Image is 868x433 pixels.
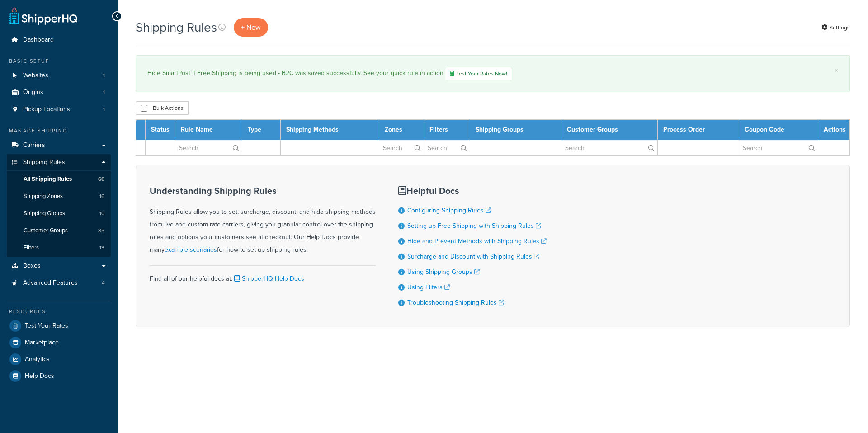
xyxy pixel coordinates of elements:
[241,22,261,33] span: + New
[7,188,111,205] a: Shipping Zones 16
[835,67,838,74] a: ×
[7,334,111,351] a: Marketplace
[242,120,281,140] th: Type
[7,154,111,171] a: Shipping Rules
[25,356,50,363] span: Analytics
[561,140,657,155] input: Search
[7,222,111,239] li: Customer Groups
[470,120,561,140] th: Shipping Groups
[23,262,41,270] span: Boxes
[657,120,739,140] th: Process Order
[147,67,838,80] div: Hide SmartPost if Free Shipping is being used - B2C was saved successfully. See your quick rule i...
[23,89,43,96] span: Origins
[407,221,541,231] a: Setting up Free Shipping with Shipping Rules
[136,19,217,36] h1: Shipping Rules
[407,298,504,307] a: Troubleshooting Shipping Rules
[98,227,104,235] span: 35
[146,120,175,140] th: Status
[445,67,512,80] a: Test Your Rates Now!
[821,21,850,34] a: Settings
[99,193,104,200] span: 16
[818,120,850,140] th: Actions
[407,236,547,246] a: Hide and Prevent Methods with Shipping Rules
[7,101,111,118] a: Pickup Locations 1
[7,205,111,222] a: Shipping Groups 10
[561,120,657,140] th: Customer Groups
[24,193,63,200] span: Shipping Zones
[281,120,379,140] th: Shipping Methods
[7,188,111,205] li: Shipping Zones
[7,32,111,48] a: Dashboard
[379,120,424,140] th: Zones
[407,252,539,261] a: Surcharge and Discount with Shipping Rules
[25,339,59,347] span: Marketplace
[7,67,111,84] li: Websites
[7,240,111,256] li: Filters
[175,140,242,155] input: Search
[7,318,111,334] a: Test Your Rates
[165,245,217,254] a: example scenarios
[102,279,105,287] span: 4
[7,57,111,65] div: Basic Setup
[99,244,104,252] span: 13
[7,205,111,222] li: Shipping Groups
[7,308,111,315] div: Resources
[7,275,111,292] a: Advanced Features 4
[232,274,304,283] a: ShipperHQ Help Docs
[24,210,65,217] span: Shipping Groups
[7,101,111,118] li: Pickup Locations
[7,351,111,367] a: Analytics
[7,154,111,257] li: Shipping Rules
[7,222,111,239] a: Customer Groups 35
[24,227,68,235] span: Customer Groups
[98,175,104,183] span: 60
[7,67,111,84] a: Websites 1
[7,84,111,101] li: Origins
[7,84,111,101] a: Origins 1
[23,141,45,149] span: Carriers
[7,258,111,274] a: Boxes
[25,372,54,380] span: Help Docs
[424,140,470,155] input: Search
[7,171,111,188] a: All Shipping Rules 60
[7,171,111,188] li: All Shipping Rules
[7,368,111,384] a: Help Docs
[7,137,111,154] a: Carriers
[234,18,268,37] a: + New
[150,265,376,285] div: Find all of our helpful docs at:
[103,106,105,113] span: 1
[23,72,48,80] span: Websites
[150,186,376,256] div: Shipping Rules allow you to set, surcharge, discount, and hide shipping methods from live and cus...
[150,186,376,196] h3: Understanding Shipping Rules
[23,36,54,44] span: Dashboard
[407,206,491,215] a: Configuring Shipping Rules
[739,140,818,155] input: Search
[9,7,77,25] a: ShipperHQ Home
[7,275,111,292] li: Advanced Features
[103,72,105,80] span: 1
[25,322,68,330] span: Test Your Rates
[99,210,104,217] span: 10
[23,159,65,166] span: Shipping Rules
[379,140,424,155] input: Search
[24,175,72,183] span: All Shipping Rules
[424,120,470,140] th: Filters
[23,279,78,287] span: Advanced Features
[398,186,547,196] h3: Helpful Docs
[407,267,480,277] a: Using Shipping Groups
[136,101,189,115] button: Bulk Actions
[24,244,39,252] span: Filters
[103,89,105,96] span: 1
[7,127,111,135] div: Manage Shipping
[7,240,111,256] a: Filters 13
[175,120,242,140] th: Rule Name
[407,282,450,292] a: Using Filters
[23,106,70,113] span: Pickup Locations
